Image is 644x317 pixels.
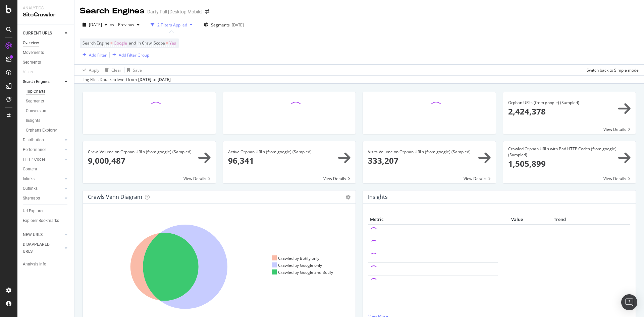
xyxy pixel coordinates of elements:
button: Save [124,65,142,75]
div: Outlinks [23,185,38,192]
a: Explorer Bookmarks [23,217,69,224]
div: Clear [111,67,121,73]
div: Top Charts [26,88,45,95]
div: Inlinks [23,175,35,182]
div: Crawled by Google and Botify [272,269,333,275]
div: [DATE] [138,77,151,83]
a: Inlinks [23,175,63,182]
div: Add Filter [89,52,107,58]
a: Visits [23,69,40,76]
a: NEW URLS [23,231,63,238]
div: SiteCrawler [23,11,69,19]
button: 2 Filters Applied [148,19,195,30]
div: Domaine: [DOMAIN_NAME] [17,17,76,23]
div: Darty Full [Desktop Mobile] [147,8,203,15]
button: Apply [80,65,99,75]
span: Previous [115,22,134,27]
div: Distribution [23,137,44,144]
div: Domaine [35,39,52,44]
h4: Insights [368,192,388,202]
a: CURRENT URLS [23,30,63,37]
button: Add Filter [80,51,107,59]
div: Sitemaps [23,195,40,202]
div: Mots-clés [85,39,101,44]
div: Switch back to Simple mode [587,67,639,73]
span: and [129,40,136,46]
a: Content [23,166,69,173]
span: = [110,40,113,46]
div: Explorer Bookmarks [23,217,59,224]
a: DISAPPEARED URLS [23,241,63,255]
a: Conversion [26,107,69,114]
div: Overview [23,39,39,47]
span: Yes [169,38,176,48]
div: DISAPPEARED URLS [23,241,57,255]
div: Analysis Info [23,261,46,268]
div: Log Files Data retrieved from to [83,77,171,83]
div: Performance [23,146,46,153]
div: Conversion [26,107,46,114]
a: Analysis Info [23,261,69,268]
span: = [166,40,168,46]
img: website_grey.svg [11,17,16,23]
a: Distribution [23,137,63,144]
a: Segments [26,98,69,105]
img: tab_domain_overview_orange.svg [28,39,33,44]
a: Orphans Explorer [26,127,69,134]
div: Segments [23,59,41,66]
div: [DATE] [158,77,171,83]
div: Orphans Explorer [26,127,57,134]
div: Segments [26,98,44,105]
a: Top Charts [26,88,69,95]
div: HTTP Codes [23,156,46,163]
span: Search Engine [83,40,109,46]
div: CURRENT URLS [23,30,52,37]
a: Sitemaps [23,195,63,202]
button: Previous [115,19,142,30]
a: Overview [23,39,69,47]
button: Switch back to Simple mode [584,65,639,75]
span: 2025 Aug. 31st [89,22,102,27]
div: Content [23,166,37,173]
div: Crawled by Botify only [272,255,320,261]
div: 2 Filters Applied [157,22,187,28]
a: Performance [23,146,63,153]
button: Add Filter Group [110,51,149,59]
div: Movements [23,49,44,56]
div: Analytics [23,5,69,11]
img: tab_keywords_by_traffic_grey.svg [77,39,83,44]
div: Crawled by Google only [272,262,322,268]
span: vs [110,22,115,27]
div: Add Filter Group [119,52,149,58]
button: [DATE] [80,19,110,30]
a: Url Explorer [23,208,69,215]
button: Clear [102,65,121,75]
a: Segments [23,59,69,66]
div: Visits [23,69,33,76]
div: Open Intercom Messenger [621,294,637,310]
span: In Crawl Scope [138,40,165,46]
div: Save [133,67,142,73]
span: Segments [211,22,230,28]
div: [DATE] [232,22,244,28]
a: Search Engines [23,78,63,85]
div: v 4.0.25 [19,11,33,16]
th: Trend [525,215,595,225]
th: Value [498,215,525,225]
div: Insights [26,117,40,124]
a: Outlinks [23,185,63,192]
i: Options [346,195,351,200]
div: Search Engines [23,78,50,85]
button: Segments[DATE] [201,19,247,30]
th: Metric [368,215,498,225]
a: Movements [23,49,69,56]
div: Apply [89,67,99,73]
a: Insights [26,117,69,124]
img: logo_orange.svg [11,11,16,16]
div: Url Explorer [23,208,44,215]
a: HTTP Codes [23,156,63,163]
div: NEW URLS [23,231,43,238]
h4: Crawls Venn Diagram [88,192,142,202]
span: Google [114,38,127,48]
div: arrow-right-arrow-left [205,9,209,14]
